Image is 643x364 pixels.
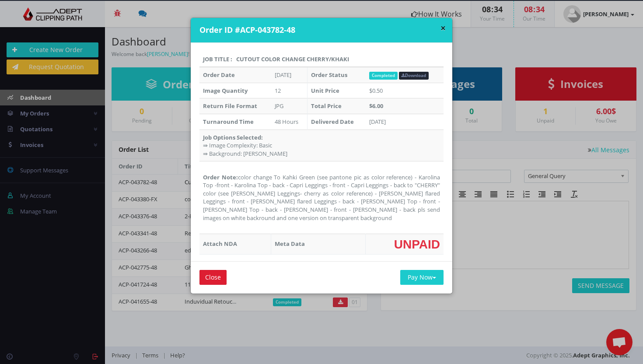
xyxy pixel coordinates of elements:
[203,102,257,110] strong: Return File Format
[203,118,254,126] strong: Turnaround Time
[369,72,398,80] span: Completed
[203,173,238,181] strong: Order Note:
[311,87,339,94] strong: Unit Price
[366,83,444,98] td: $0.50
[199,270,227,285] input: Close
[440,24,446,33] button: ×
[369,102,383,110] strong: $6.00
[400,270,444,285] button: Pay Now
[271,67,307,83] td: [DATE]
[199,129,444,161] td: ⇛ Image Complexity: Basic ⇛ Background: [PERSON_NAME]
[199,161,444,234] td: color change To Kahki Green (see pantone pic as color reference) - Karolina Top -front - Karolina...
[199,52,444,67] th: Job Title : Cutout color change cherry/khaki
[311,71,347,79] strong: Order Status
[271,114,307,129] td: 48 Hours
[394,238,440,251] span: UNPAID
[203,71,235,79] strong: Order Date
[366,114,444,129] td: [DATE]
[311,102,342,110] strong: Total Price
[311,118,354,126] strong: Delivered Date
[199,24,446,36] h4: Order ID #ACP-043782-48
[203,87,248,94] strong: Image Quantity
[399,72,429,80] a: Download
[275,87,281,94] span: 12
[203,240,237,248] strong: Attach NDA
[271,98,307,114] td: JPG
[203,133,263,141] strong: Job Options Selected:
[275,240,305,248] strong: Meta Data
